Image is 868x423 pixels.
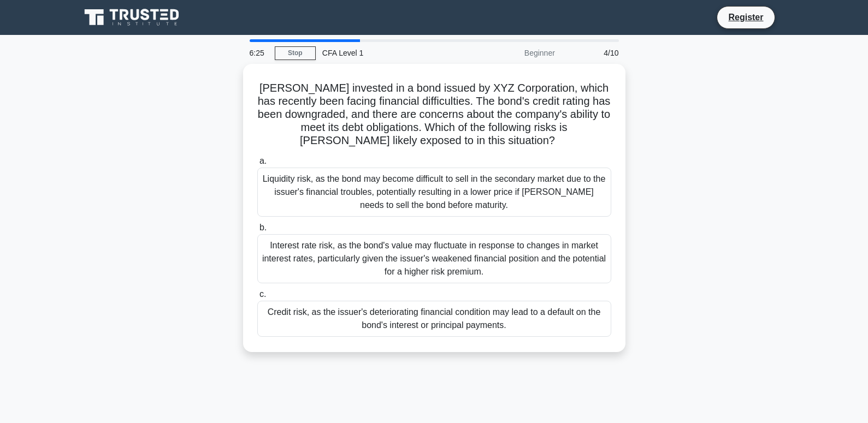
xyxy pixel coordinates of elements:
span: a. [259,156,267,165]
div: 6:25 [243,42,275,64]
div: Credit risk, as the issuer's deteriorating financial condition may lead to a default on the bond'... [257,301,611,337]
span: c. [259,289,266,299]
div: Interest rate risk, as the bond's value may fluctuate in response to changes in market interest r... [257,234,611,283]
a: Stop [275,46,316,60]
a: Register [722,10,770,24]
div: 4/10 [562,42,625,64]
div: Liquidity risk, as the bond may become difficult to sell in the secondary market due to the issue... [257,168,611,217]
h5: [PERSON_NAME] invested in a bond issued by XYZ Corporation, which has recently been facing financ... [256,81,612,148]
div: Beginner [466,42,562,64]
div: CFA Level 1 [316,42,466,64]
span: b. [259,223,267,232]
